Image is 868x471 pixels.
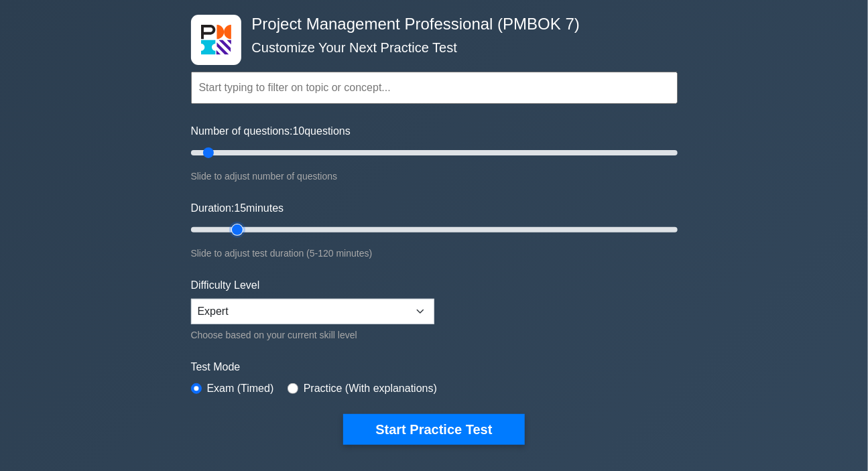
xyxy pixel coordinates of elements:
input: Start typing to filter on topic or concept... [191,72,678,104]
div: Choose based on your current skill level [191,327,434,343]
span: 10 [293,125,305,137]
label: Difficulty Level [191,277,260,293]
label: Number of questions: questions [191,123,351,139]
label: Practice (With explanations) [304,381,437,397]
h4: Project Management Professional (PMBOK 7) [247,15,612,34]
span: 15 [234,202,246,214]
label: Exam (Timed) [207,381,274,397]
label: Duration: minutes [191,200,284,216]
div: Slide to adjust test duration (5-120 minutes) [191,245,678,261]
label: Test Mode [191,359,678,375]
button: Start Practice Test [343,414,524,445]
div: Slide to adjust number of questions [191,168,678,184]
